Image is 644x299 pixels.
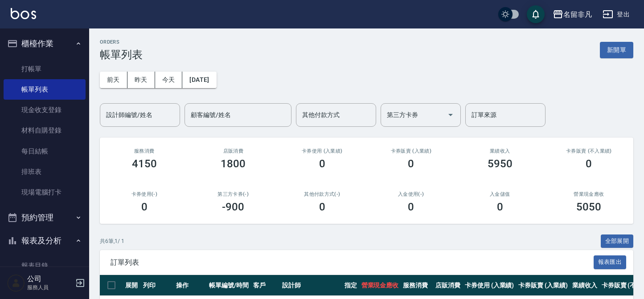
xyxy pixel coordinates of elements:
[4,32,86,55] button: 櫃檯作業
[288,148,356,154] h2: 卡券使用 (入業績)
[111,258,594,267] span: 訂單列表
[207,275,251,296] th: 帳單編號/時間
[100,39,143,45] h2: ORDERS
[132,158,157,170] h3: 4150
[443,108,458,122] button: Open
[433,275,463,296] th: 店販消費
[549,5,595,24] button: 名留非凡
[200,148,267,154] h2: 店販消費
[377,191,445,197] h2: 入金使用(-)
[4,79,86,100] a: 帳單列表
[377,148,445,154] h2: 卡券販賣 (入業績)
[4,100,86,120] a: 現金收支登錄
[4,59,86,79] a: 打帳單
[4,255,86,276] a: 報表目錄
[600,42,633,58] button: 新開單
[280,275,342,296] th: 設計師
[466,191,534,197] h2: 入金儲值
[586,158,592,170] h3: 0
[342,275,359,296] th: 指定
[182,72,216,88] button: [DATE]
[4,120,86,141] a: 材料自購登錄
[141,275,174,296] th: 列印
[174,275,207,296] th: 操作
[4,206,86,229] button: 預約管理
[4,162,86,182] a: 排班表
[319,201,325,213] h3: 0
[600,45,633,54] a: 新開單
[319,158,325,170] h3: 0
[4,182,86,202] a: 現場電腦打卡
[555,191,623,197] h2: 營業現金應收
[200,191,267,197] h2: 第三方卡券(-)
[221,158,246,170] h3: 1800
[527,5,545,23] button: save
[599,6,633,23] button: 登出
[4,229,86,252] button: 報表及分析
[7,274,25,292] img: Person
[408,201,414,213] h3: 0
[4,141,86,162] a: 每日結帳
[570,275,599,296] th: 業績收入
[155,72,183,88] button: 今天
[359,275,401,296] th: 營業現金應收
[100,48,143,61] h3: 帳單列表
[11,8,36,19] img: Logo
[497,201,503,213] h3: 0
[516,275,570,296] th: 卡券販賣 (入業績)
[27,283,73,291] p: 服務人員
[27,275,73,283] h5: 公司
[563,9,592,20] div: 名留非凡
[111,148,178,154] h3: 服務消費
[100,237,124,245] p: 共 6 筆, 1 / 1
[222,201,244,213] h3: -900
[576,201,601,213] h3: 5050
[555,148,623,154] h2: 卡券販賣 (不入業績)
[123,275,141,296] th: 展開
[100,72,127,88] button: 前天
[408,158,414,170] h3: 0
[111,191,178,197] h2: 卡券使用(-)
[251,275,280,296] th: 客戶
[594,255,627,269] button: 報表匯出
[488,158,513,170] h3: 5950
[401,275,433,296] th: 服務消費
[288,191,356,197] h2: 其他付款方式(-)
[127,72,155,88] button: 昨天
[594,258,627,266] a: 報表匯出
[463,275,517,296] th: 卡券使用 (入業績)
[601,234,634,248] button: 全部展開
[466,148,534,154] h2: 業績收入
[141,201,148,213] h3: 0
